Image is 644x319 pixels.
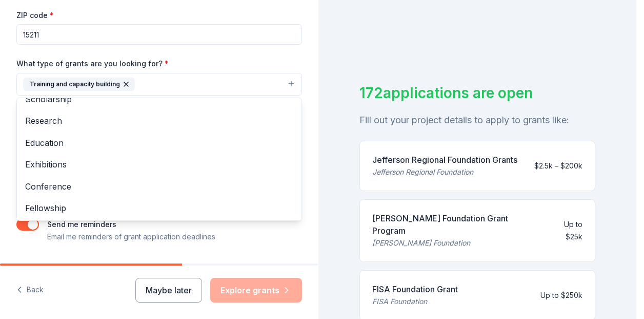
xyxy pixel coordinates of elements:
span: Conference [25,180,293,193]
span: Fellowship [25,201,293,215]
span: Education [25,136,293,149]
span: Research [25,114,293,127]
span: Scholarship [25,92,293,106]
span: Exhibitions [25,158,293,171]
button: Training and capacity building [16,73,302,96]
div: Training and capacity building [16,98,302,221]
div: Training and capacity building [23,78,135,91]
